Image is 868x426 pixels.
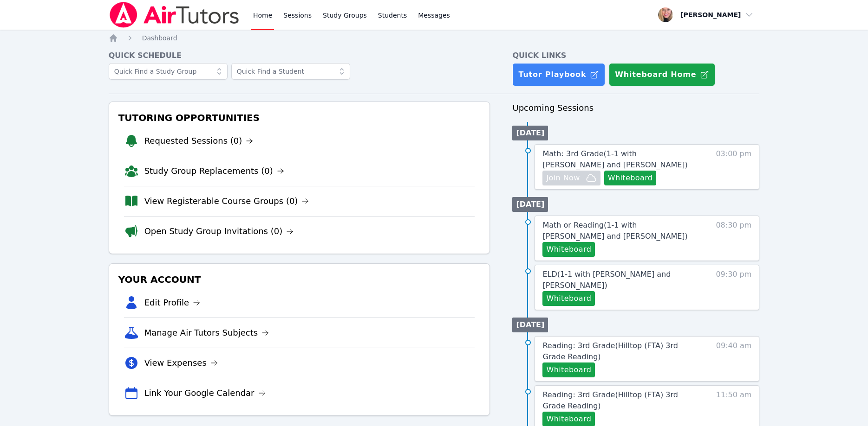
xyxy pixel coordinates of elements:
a: Dashboard [142,33,177,43]
a: Tutor Playbook [512,63,605,86]
span: Math: 3rd Grade ( 1-1 with [PERSON_NAME] and [PERSON_NAME] ) [542,149,687,169]
span: 03:00 pm [716,148,751,185]
span: Join Now [546,172,580,184]
span: Dashboard [142,34,177,42]
a: Math: 3rd Grade(1-1 with [PERSON_NAME] and [PERSON_NAME]) [542,148,699,171]
span: 09:30 pm [716,269,751,306]
button: Whiteboard [604,171,657,185]
span: Math or Reading ( 1-1 with [PERSON_NAME] and [PERSON_NAME] ) [542,221,687,241]
span: Reading: 3rd Grade ( Hilltop (FTA) 3rd Grade Reading ) [542,341,678,361]
a: Manage Air Tutors Subjects [144,326,269,339]
span: Messages [418,11,450,20]
a: Reading: 3rd Grade(Hilltop (FTA) 3rd Grade Reading) [542,340,699,362]
button: Whiteboard [542,291,595,306]
a: View Expenses [144,356,218,369]
h4: Quick Links [512,50,759,61]
input: Quick Find a Student [231,63,350,80]
button: Whiteboard Home [609,63,715,86]
a: ELD(1-1 with [PERSON_NAME] and [PERSON_NAME]) [542,269,699,291]
a: Link Your Google Calendar [144,387,266,400]
button: Whiteboard [542,362,595,377]
span: 08:30 pm [716,220,751,257]
h3: Upcoming Sessions [512,102,759,114]
h3: Your Account [117,271,483,288]
a: Requested Sessions (0) [144,134,254,147]
img: Air Tutors [109,2,240,28]
a: View Registerable Course Groups (0) [144,195,309,208]
span: 09:40 am [716,340,752,377]
a: Math or Reading(1-1 with [PERSON_NAME] and [PERSON_NAME]) [542,220,699,242]
input: Quick Find a Study Group [109,63,228,80]
h3: Tutoring Opportunities [117,109,483,126]
a: Reading: 3rd Grade(Hilltop (FTA) 3rd Grade Reading) [542,389,699,412]
span: Reading: 3rd Grade ( Hilltop (FTA) 3rd Grade Reading ) [542,390,678,410]
a: Study Group Replacements (0) [144,165,284,178]
span: ELD ( 1-1 with [PERSON_NAME] and [PERSON_NAME] ) [542,270,671,290]
a: Open Study Group Invitations (0) [144,225,294,238]
button: Whiteboard [542,242,595,257]
h4: Quick Schedule [109,50,490,61]
li: [DATE] [512,318,548,332]
nav: Breadcrumb [109,33,760,43]
a: Edit Profile [144,296,201,309]
li: [DATE] [512,126,548,140]
li: [DATE] [512,197,548,212]
button: Join Now [542,171,600,185]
